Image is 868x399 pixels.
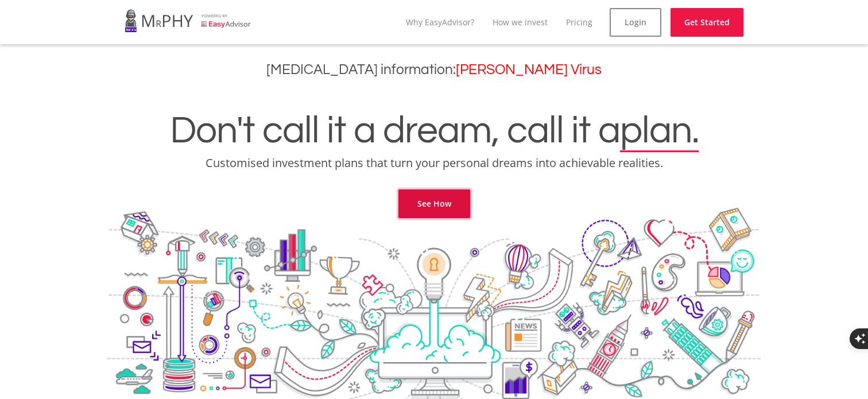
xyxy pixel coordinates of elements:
a: [PERSON_NAME] Virus [456,63,602,77]
a: How we invest [493,17,548,28]
h1: Don't call it a dream, call it a [9,111,859,150]
a: Get Started [671,8,743,37]
h3: [MEDICAL_DATA] information: [9,61,859,78]
p: Customised investment plans that turn your personal dreams into achievable realities. [9,155,859,171]
span: plan. [620,111,699,150]
a: Pricing [566,17,592,28]
a: Why EasyAdvisor? [406,17,474,28]
a: See How [398,189,470,218]
a: Login [610,8,661,37]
